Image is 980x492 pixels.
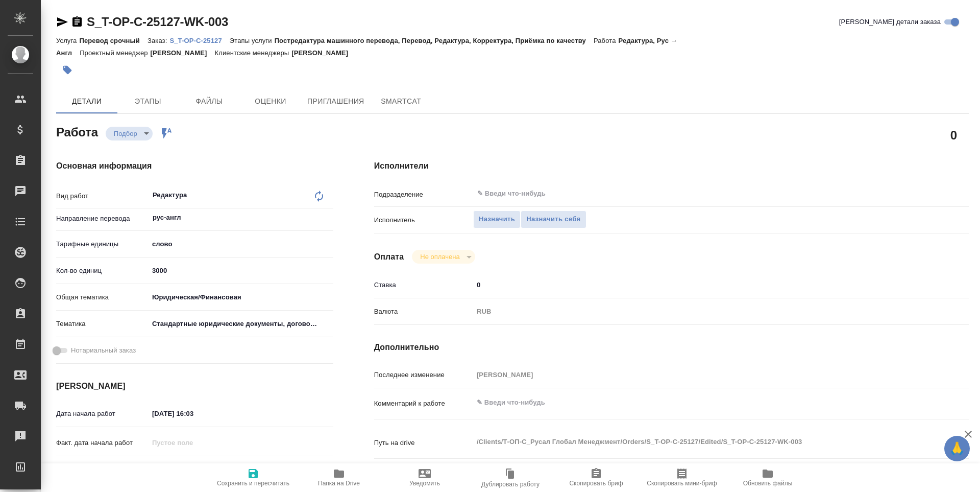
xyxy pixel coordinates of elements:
button: Назначить [473,210,521,228]
div: Подбор [412,250,475,264]
span: Уведомить [409,480,440,487]
span: Приглашения [307,95,364,108]
div: Юридическая/Финансовая [149,289,333,306]
h4: Исполнители [374,160,969,172]
button: Скопировать мини-бриф [639,463,725,492]
button: Назначить себя [521,210,586,228]
button: Обновить файлы [725,463,811,492]
p: Путь на drive [374,438,473,448]
span: SmartCat [377,95,426,108]
span: Папка на Drive [318,480,360,487]
p: Общая тематика [56,292,149,302]
p: Проектный менеджер [80,49,150,57]
span: Скопировать бриф [569,480,623,487]
button: Скопировать ссылку [71,16,83,28]
button: Уведомить [382,463,468,492]
h2: Работа [56,122,98,140]
p: Постредактура машинного перевода, Перевод, Редактура, Корректура, Приёмка по качеству [275,37,594,44]
p: Тематика [56,319,149,329]
a: S_T-OP-C-25127 [169,36,229,44]
span: Нотариальный заказ [71,345,136,356]
input: ✎ Введи что-нибудь [476,188,882,200]
textarea: /Clients/Т-ОП-С_Русал Глобал Менеджмент/Orders/S_T-OP-C-25127/Edited/S_T-OP-C-25127-WK-003 [473,433,919,451]
h4: Оплата [374,251,404,263]
h2: 0 [950,126,957,144]
p: Перевод срочный [79,37,148,44]
span: Этапы [124,95,173,108]
p: Комментарий к работе [374,399,473,409]
p: S_T-OP-C-25127 [169,37,229,44]
p: Валюта [374,307,473,317]
button: Добавить тэг [56,59,79,81]
p: Заказ: [148,37,169,44]
div: слово [149,236,333,253]
p: Услуга [56,37,79,44]
button: 🙏 [944,436,970,461]
button: Не оплачена [417,252,462,261]
input: Пустое поле [473,367,919,382]
button: Скопировать бриф [553,463,639,492]
span: Скопировать мини-бриф [647,480,717,487]
input: ✎ Введи что-нибудь [149,406,238,421]
p: Вид работ [56,191,149,201]
a: S_T-OP-C-25127-WK-003 [87,15,228,29]
input: ✎ Введи что-нибудь [473,277,919,292]
div: Подбор [106,127,153,140]
button: Папка на Drive [296,463,382,492]
h4: [PERSON_NAME] [56,380,333,392]
p: Подразделение [374,190,473,200]
p: Направление перевода [56,214,149,224]
span: Обновить файлы [743,480,793,487]
p: Кол-во единиц [56,266,149,276]
div: Стандартные юридические документы, договоры, уставы [149,315,333,333]
p: Работа [594,37,619,44]
p: Этапы услуги [230,37,275,44]
span: [PERSON_NAME] детали заказа [839,17,941,27]
p: Ставка [374,280,473,290]
span: Назначить себя [526,214,580,225]
button: Open [914,193,916,195]
h4: Основная информация [56,160,333,172]
button: Подбор [111,129,140,138]
input: ✎ Введи что-нибудь [149,263,333,278]
p: Дата начала работ [56,409,149,419]
span: Детали [62,95,111,108]
button: Сохранить и пересчитать [210,463,296,492]
p: Исполнитель [374,215,473,225]
button: Дублировать работу [468,463,553,492]
p: Клиентские менеджеры [215,49,292,57]
input: ✎ Введи что-нибудь [149,462,238,477]
span: Дублировать работу [481,481,540,488]
button: Open [328,217,330,219]
h4: Дополнительно [374,341,969,354]
input: Пустое поле [149,435,238,450]
span: Оценки [246,95,295,108]
span: Файлы [185,95,234,108]
p: Тарифные единицы [56,239,149,249]
div: RUB [473,303,919,320]
span: 🙏 [948,438,966,459]
button: Скопировать ссылку для ЯМессенджера [56,16,68,28]
p: [PERSON_NAME] [291,49,356,57]
p: Последнее изменение [374,370,473,380]
p: Факт. дата начала работ [56,438,149,448]
p: [PERSON_NAME] [151,49,215,57]
span: Назначить [479,214,515,225]
span: Сохранить и пересчитать [217,480,289,487]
